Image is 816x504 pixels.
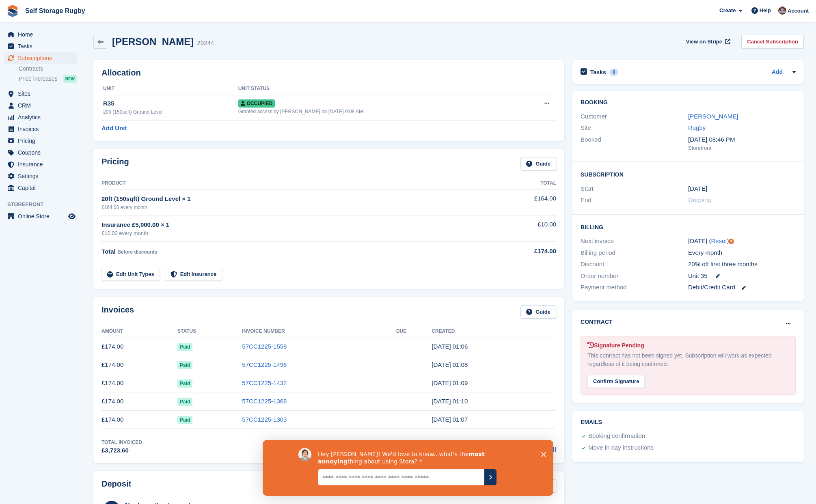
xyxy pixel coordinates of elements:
time: 2023-11-28 00:00:00 UTC [688,184,707,194]
div: Start [581,184,688,194]
div: End [581,196,688,205]
a: Preview store [67,211,77,221]
th: Product [101,177,486,190]
img: stora-icon-8386f47178a22dfd0bd8f6a31ec36ba5ce8667c1dd55bd0f319d3a0aa187defe.svg [6,5,19,17]
span: Occupied [238,99,275,108]
a: menu [4,100,77,111]
span: View on Stripe [686,38,722,46]
td: £174.00 [101,356,177,374]
h2: Allocation [101,68,556,78]
div: 20ft (150sqft) Ground Level [103,108,238,116]
div: Insurance £5,000.00 × 1 [101,220,486,230]
div: Booking confirmation [588,431,645,441]
a: 57CC1225-1368 [242,398,287,405]
th: Invoice Number [242,325,396,338]
a: menu [4,88,77,99]
div: [DATE] ( ) [688,237,796,246]
a: 57CC1225-1432 [242,379,287,386]
td: £174.00 [101,411,177,429]
td: £10.00 [486,215,556,242]
div: Discount [581,260,688,269]
div: 20% off first three months [688,260,796,269]
span: Paid [177,379,192,388]
td: £174.00 [101,338,177,356]
span: Showing last 5 of 22 total invoices [442,439,556,455]
time: 2025-05-28 00:10:40 UTC [432,398,468,405]
td: £174.00 [101,374,177,392]
h2: Emails [581,419,796,426]
th: Status [177,325,242,338]
span: Coupons [18,147,67,158]
a: Edit Unit Types [101,268,160,281]
div: Billing period [581,248,688,258]
a: menu [4,41,77,52]
h2: [PERSON_NAME] [112,36,194,47]
span: Capital [18,182,67,194]
a: menu [4,29,77,40]
a: menu [4,112,77,123]
div: Move in day instructions [588,443,654,453]
div: Payment method [581,283,688,292]
h2: Subscription [581,170,796,178]
span: Settings [18,170,67,182]
span: Before discounts [117,249,157,255]
span: Create [719,6,736,15]
th: Unit Status [238,82,518,95]
span: Sites [18,88,67,99]
div: £164.00 every month [101,204,486,211]
div: Booked [581,135,688,152]
a: menu [4,147,77,158]
span: Total [101,248,116,255]
span: Ongoing [688,196,711,203]
a: Add [772,68,783,77]
span: Pricing [18,135,67,146]
div: Total Invoiced [101,439,142,446]
a: [PERSON_NAME] [688,113,738,120]
div: Order number [581,271,688,281]
div: 0 [609,69,619,76]
span: Price increases [19,75,58,83]
h2: Tasks [590,69,606,76]
th: Unit [101,82,238,95]
time: 2025-06-28 00:09:25 UTC [432,379,468,386]
span: Tasks [18,41,67,52]
a: Reset [711,237,727,244]
time: 2025-07-28 00:08:15 UTC [432,361,468,368]
span: Home [18,29,67,40]
span: Storefront [7,200,81,209]
span: Account [788,7,809,15]
td: £174.00 [101,392,177,411]
img: Amanda Orton [778,6,786,15]
div: Site [581,123,688,133]
th: Amount [101,325,177,338]
a: Guide [520,305,556,319]
a: Self Storage Rugby [22,4,89,17]
a: menu [4,135,77,146]
iframe: Survey by David from Stora [263,440,553,496]
time: 2025-04-28 00:07:30 UTC [432,416,468,423]
span: Invoices [18,123,67,135]
span: Help [760,6,771,15]
div: [DATE] 08:46 PM [688,135,796,144]
a: menu [4,159,77,170]
a: Add Unit [101,124,127,133]
a: menu [4,170,77,182]
div: NEW [63,75,77,83]
a: 57CC1225-1558 [242,343,287,350]
h2: Invoices [101,305,134,319]
div: Confirm Signature [587,375,645,388]
h2: Contract [581,318,613,326]
div: 20ft (150sqft) Ground Level × 1 [101,194,486,204]
a: Cancel Subscription [741,35,804,48]
span: Online Store [18,211,67,222]
a: Guide [520,157,556,170]
h2: Deposit [101,479,131,493]
div: £174.00 [486,247,556,256]
span: Paid [177,398,192,406]
time: 2025-08-28 00:06:41 UTC [432,343,468,350]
